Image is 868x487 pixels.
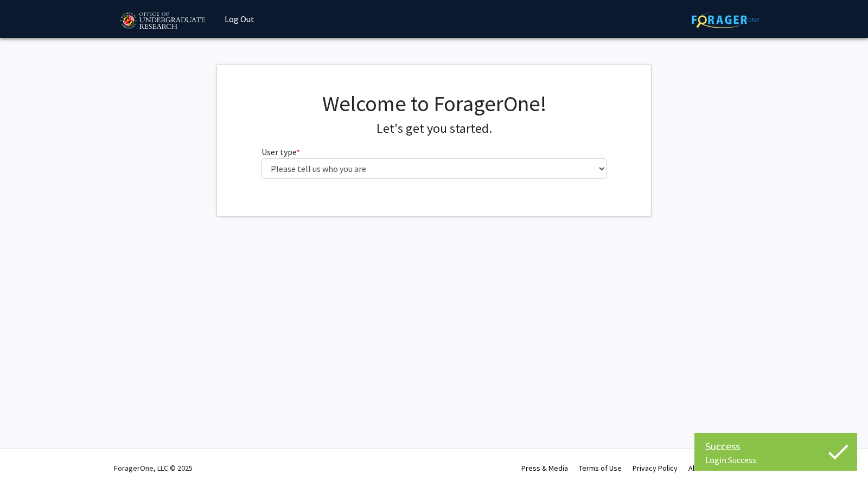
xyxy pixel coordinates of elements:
[705,454,846,465] div: Login Success
[261,91,607,117] h1: Welcome to ForagerOne!
[114,449,193,487] div: ForagerOne, LLC © 2025
[692,11,759,28] img: ForagerOne Logo
[705,438,846,454] div: Success
[261,145,300,158] label: User type
[579,463,622,473] a: Terms of Use
[261,121,607,137] h4: Let's get you started.
[688,463,708,473] a: About
[521,463,568,473] a: Press & Media
[633,463,678,473] a: Privacy Policy
[117,8,208,35] img: University of Maryland Logo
